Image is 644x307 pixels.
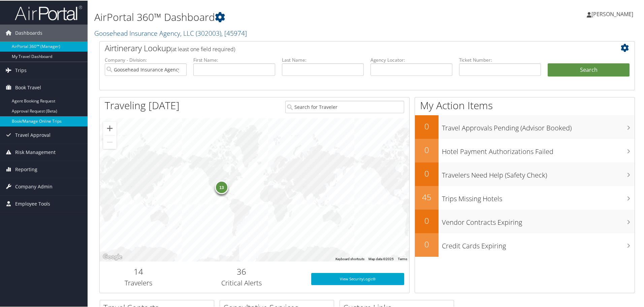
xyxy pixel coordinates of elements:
[193,56,275,63] label: First Name:
[15,178,53,194] span: Company Admin
[415,120,439,131] h2: 0
[282,56,364,63] label: Last Name:
[94,28,247,37] a: Goosehead Insurance Agency, LLC
[94,9,458,24] h1: AirPortal 360™ Dashboard
[105,56,187,63] label: Company - Division:
[415,115,635,138] a: 0Travel Approvals Pending (Advisor Booked)
[415,191,439,202] h2: 45
[215,180,228,193] div: 13
[105,98,180,112] h1: Traveling [DATE]
[415,98,635,112] h1: My Action Items
[15,126,51,143] span: Travel Approval
[182,265,301,277] h2: 36
[171,45,235,52] span: (at least one field required)
[442,119,635,132] h3: Travel Approvals Pending (Advisor Booked)
[548,63,630,76] button: Search
[105,265,172,277] h2: 14
[442,214,635,226] h3: Vendor Contracts Expiring
[15,195,50,212] span: Employee Tools
[591,10,633,17] span: [PERSON_NAME]
[442,190,635,203] h3: Trips Missing Hotels
[221,28,247,37] span: , [ 45974 ]
[442,237,635,250] h3: Credit Cards Expiring
[105,42,585,53] h2: Airtinerary Lookup
[196,28,221,37] span: ( 302003 )
[285,100,404,113] input: Search for Traveler
[415,144,439,155] h2: 0
[371,56,452,63] label: Agency Locator:
[415,185,635,209] a: 45Trips Missing Hotels
[15,160,37,177] span: Reporting
[587,3,640,24] a: [PERSON_NAME]
[442,143,635,156] h3: Hotel Payment Authorizations Failed
[415,138,635,162] a: 0Hotel Payment Authorizations Failed
[15,143,56,160] span: Risk Management
[442,166,635,179] h3: Travelers Need Help (Safety Check)
[105,278,172,287] h3: Travelers
[103,135,117,148] button: Zoom out
[415,238,439,249] h2: 0
[182,278,301,287] h3: Critical Alerts
[398,256,407,260] a: Terms (opens in new tab)
[415,162,635,185] a: 0Travelers Need Help (Safety Check)
[415,209,635,233] a: 0Vendor Contracts Expiring
[368,256,394,260] span: Map data ©2025
[15,24,42,41] span: Dashboards
[311,272,404,284] a: View SecurityLogic®
[415,233,635,256] a: 0Credit Cards Expiring
[335,256,364,261] button: Keyboard shortcuts
[101,252,124,261] img: Google
[15,79,41,95] span: Book Travel
[415,214,439,226] h2: 0
[459,56,541,63] label: Ticket Number:
[103,121,117,134] button: Zoom in
[15,4,82,20] img: airportal-logo.png
[415,167,439,179] h2: 0
[101,252,124,261] a: Open this area in Google Maps (opens a new window)
[15,61,27,78] span: Trips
